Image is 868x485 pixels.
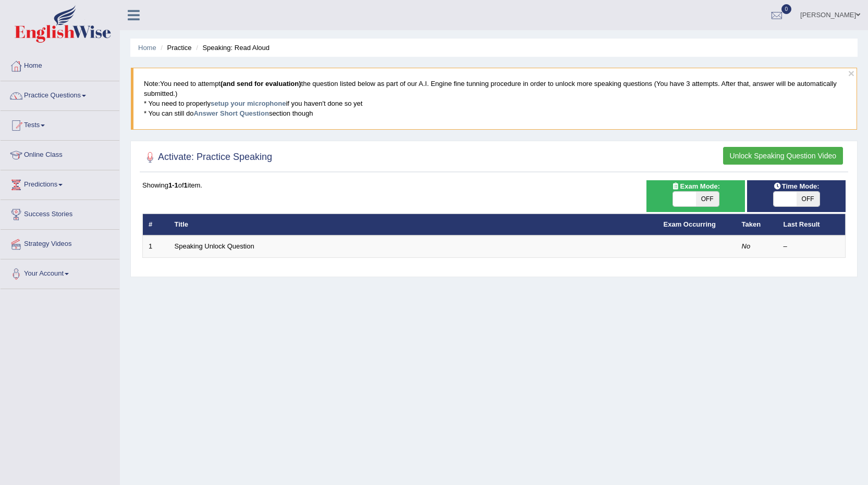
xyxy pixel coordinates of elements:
b: 1-1 [168,181,178,189]
a: Predictions [1,170,119,196]
a: Practice Questions [1,81,119,107]
li: Speaking: Read Aloud [193,43,270,53]
li: Practice [158,43,191,53]
a: Strategy Videos [1,230,119,256]
em: No [742,242,751,250]
th: Last Result [778,214,846,235]
a: Tests [1,111,119,137]
a: Exam Occurring [664,220,716,228]
a: Success Stories [1,200,119,226]
h2: Activate: Practice Speaking [142,150,272,165]
span: OFF [797,192,820,206]
span: 0 [781,4,792,14]
a: Home [1,52,119,78]
a: Your Account [1,259,119,285]
b: 1 [184,181,188,189]
td: 1 [143,235,169,257]
span: OFF [696,192,719,206]
a: setup your microphone [211,100,286,107]
div: – [784,242,840,252]
span: Note: [144,80,160,88]
a: Home [138,44,156,52]
span: Time Mode: [769,181,824,192]
a: Speaking Unlock Question [175,242,254,250]
b: (and send for evaluation) [221,80,301,88]
th: Title [169,214,658,235]
th: # [143,214,169,235]
button: × [848,68,854,79]
div: Show exams occurring in exams [646,180,745,212]
a: Answer Short Question [193,109,268,117]
a: Online Class [1,141,119,167]
span: Exam Mode: [668,181,724,192]
th: Taken [736,214,778,235]
button: Unlock Speaking Question Video [723,147,843,165]
blockquote: You need to attempt the question listed below as part of our A.I. Engine fine tunning procedure i... [131,68,857,129]
div: Showing of item. [142,180,846,190]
